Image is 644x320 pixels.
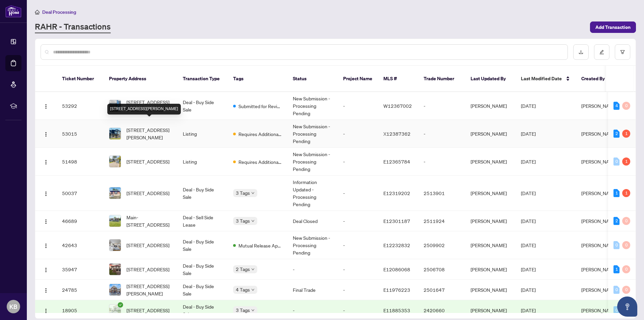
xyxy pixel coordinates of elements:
[287,148,338,176] td: New Submission - Processing Pending
[126,307,169,314] span: [STREET_ADDRESS]
[383,131,411,137] span: X12387362
[338,66,378,92] th: Project Name
[613,265,620,273] div: 1
[378,66,418,92] th: MLS #
[251,309,255,312] span: down
[465,176,516,211] td: [PERSON_NAME]
[109,215,121,227] img: thumbnail-img
[620,50,625,54] span: filter
[126,282,172,297] span: [STREET_ADDRESS][PERSON_NAME]
[238,242,282,249] span: Mutual Release Approved
[251,268,255,271] span: down
[43,104,49,109] img: Logo
[43,288,49,293] img: Logo
[615,44,630,60] button: filter
[617,296,637,317] button: Open asap
[521,266,536,272] span: [DATE]
[594,44,609,60] button: edit
[57,211,104,231] td: 46689
[622,102,630,110] div: 0
[107,104,181,115] div: [STREET_ADDRESS][PERSON_NAME]
[338,120,378,148] td: -
[287,211,338,231] td: Deal Closed
[622,189,630,197] div: 1
[238,158,282,166] span: Requires Additional Docs
[41,100,51,111] button: Logo
[465,231,516,259] td: [PERSON_NAME]
[521,218,536,224] span: [DATE]
[177,92,228,120] td: Deal - Buy Side Sale
[338,176,378,211] td: -
[613,130,620,138] div: 2
[521,287,536,293] span: [DATE]
[613,189,620,197] div: 1
[35,21,111,33] a: RAHR - Transactions
[43,267,49,273] img: Logo
[126,189,169,197] span: [STREET_ADDRESS]
[418,211,465,231] td: 2511924
[383,287,410,293] span: E11976223
[57,231,104,259] td: 42643
[590,21,636,33] button: Add Transaction
[521,190,536,196] span: [DATE]
[465,120,516,148] td: [PERSON_NAME]
[383,103,412,109] span: W12367002
[581,218,618,224] span: [PERSON_NAME]
[42,9,76,15] span: Deal Processing
[177,211,228,231] td: Deal - Sell Side Lease
[613,241,620,249] div: 0
[5,5,21,17] img: logo
[287,66,338,92] th: Status
[516,66,576,92] th: Last Modified Date
[465,92,516,120] td: [PERSON_NAME]
[177,176,228,211] td: Deal - Buy Side Sale
[41,284,51,295] button: Logo
[109,156,121,167] img: thumbnail-img
[41,156,51,167] button: Logo
[581,307,618,313] span: [PERSON_NAME]
[581,242,618,248] span: [PERSON_NAME]
[383,266,410,272] span: E12086068
[177,259,228,280] td: Deal - Buy Side Sale
[622,286,630,294] div: 0
[622,157,630,166] div: 1
[383,218,410,224] span: E12301187
[251,191,255,195] span: down
[521,75,562,82] span: Last Modified Date
[35,10,40,14] span: home
[573,44,589,60] button: download
[383,190,410,196] span: E12319202
[287,231,338,259] td: New Submission - Processing Pending
[613,102,620,110] div: 4
[126,158,169,165] span: [STREET_ADDRESS]
[57,148,104,176] td: 51498
[521,131,536,137] span: [DATE]
[57,66,104,92] th: Ticket Number
[383,158,410,165] span: E12365784
[338,231,378,259] td: -
[521,158,536,165] span: [DATE]
[338,92,378,120] td: -
[581,190,618,196] span: [PERSON_NAME]
[418,120,465,148] td: -
[287,120,338,148] td: New Submission - Processing Pending
[581,103,618,109] span: [PERSON_NAME]
[41,128,51,139] button: Logo
[581,131,618,137] span: [PERSON_NAME]
[43,191,49,196] img: Logo
[383,242,410,248] span: E12232832
[177,231,228,259] td: Deal - Buy Side Sale
[465,259,516,280] td: [PERSON_NAME]
[41,216,51,226] button: Logo
[43,308,49,314] img: Logo
[43,132,49,137] img: Logo
[465,211,516,231] td: [PERSON_NAME]
[126,98,172,113] span: [STREET_ADDRESS][PERSON_NAME]
[418,280,465,300] td: 2501647
[622,241,630,249] div: 0
[236,286,250,293] span: 4 Tags
[251,219,255,223] span: down
[57,280,104,300] td: 24785
[338,280,378,300] td: -
[238,102,282,110] span: Submitted for Review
